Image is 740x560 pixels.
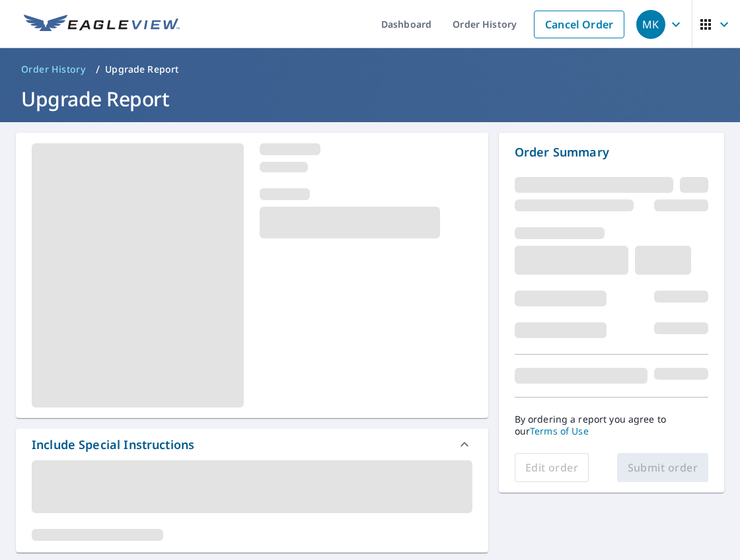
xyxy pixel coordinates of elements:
h1: Upgrade Report [16,85,724,112]
li: / [96,61,100,77]
p: By ordering a report you agree to our [515,413,708,437]
div: MK [636,10,665,39]
p: Order Summary [515,143,708,161]
a: Cancel Order [534,11,624,38]
div: Include Special Instructions [32,436,194,454]
a: Terms of Use [530,425,589,437]
span: Order History [21,63,85,76]
img: EV Logo [24,15,180,34]
p: Upgrade Report [105,63,178,76]
div: Include Special Instructions [16,429,488,460]
nav: breadcrumb [16,59,724,80]
a: Order History [16,59,91,80]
